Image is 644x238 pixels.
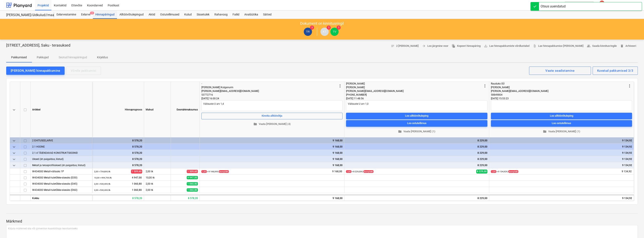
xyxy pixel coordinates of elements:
div: [PERSON_NAME] [346,82,482,86]
div: 2,00 tk [144,187,171,193]
div: 8 229,00 [346,162,487,168]
div: [PHONE_NUMBER] [346,93,482,97]
a: Eelarve2 [79,11,93,19]
span: keyboard_arrow_down [12,163,17,168]
a: Sätted [261,11,274,19]
span: komplekt [219,170,229,173]
div: [PERSON_NAME] [491,86,627,89]
a: Eelarvestamine [54,11,79,19]
small: 10,00 × 494,70€ / tk [94,177,112,179]
div: W434000 Metall-tuletõkke-siseuks (EI30) [32,175,91,181]
span: more_vert [627,83,632,88]
button: Saada kinnitusringile [585,43,618,49]
div: Loo alltöövõtuleping [405,114,428,118]
div: W434000 Metall-tuletõkke-siseuks (EI60) [32,187,91,193]
span: 1 509,60 [187,170,198,173]
div: 8 578,20 [94,137,142,144]
span: notes [391,44,395,48]
p: [STREET_ADDRESS], Saku - terasuksed [6,43,70,48]
div: [DATE] 15:53:23 [491,97,632,100]
button: Kuvatud pakkumised 3/3 [593,67,638,75]
div: [PERSON_NAME] [346,86,482,89]
span: file_copy [452,44,455,48]
div: Eesmärkmaksumus [171,82,200,137]
div: 9 168,00 [201,150,343,156]
button: Kinnita alltöövõtja [201,113,343,119]
div: 8 578,20 [94,144,142,150]
span: 1 060,80 [187,188,198,192]
a: Lae hinnapakkumiste võrdlustabel [482,43,531,49]
span: arrow_forward [422,44,426,48]
div: Loo alltöövõtuleping [550,114,573,118]
div: Otsus uuendatud [541,4,566,9]
div: Vestlusvidin [623,218,644,238]
span: 1 [310,26,314,30]
div: Loo ostutellimus [552,121,571,126]
span: 1 [337,26,341,30]
div: Hinnapäringud [93,11,117,19]
div: 8 229,00 [346,150,487,156]
div: 2 EHITUSEELARVE [32,137,91,143]
div: Aktid [146,11,158,19]
span: 1 060,80 [187,182,198,185]
div: Kinnita alltöövõtja [262,114,282,118]
span: folder [543,130,547,133]
p: Märkmed [6,219,638,224]
div: 8 578,20 [171,195,200,201]
span: Lae hinnapakkumiste võrdlustabel [484,44,529,48]
textarea: Välisuste U arv 1,0 [346,100,487,111]
a: Rahavoog [212,11,230,19]
span: Vaata [PERSON_NAME] (4) [203,122,341,127]
small: 2,00 × 530,40€ / tk [94,189,110,191]
div: Alltöövõtulepingud [117,11,146,19]
div: Artikkel [31,82,92,137]
span: Kopeeri hinnapäring [452,44,481,48]
button: Loo järgmine voor [420,43,450,49]
div: 8 578,20 [94,150,142,156]
p: Dokument on kinnitusringil [300,21,344,26]
div: Kuvatud pakkumised 3/3 [597,68,633,73]
a: Kulud [182,11,194,19]
small: × 8 229,00€ / [346,170,373,173]
span: Loo järgmine voor [422,44,448,48]
div: 9 134,92 [489,195,634,201]
div: 9 134,92 [491,144,632,150]
div: 2.1 HOONE [32,144,91,150]
div: 9 168,00 [201,156,343,162]
span: 4 947,00 [187,176,198,179]
div: Analüütika [242,11,261,19]
div: Tanel Villmäe [330,28,339,36]
span: keyboard_arrow_down [12,144,17,149]
div: 9 168,00 [201,162,343,168]
small: 2,00 × 754,80€ / tk [94,170,110,173]
div: 9 134,92 [491,162,632,168]
span: komplekt [364,170,373,173]
div: Kokku [31,195,92,201]
p: Pakkumised [11,55,27,60]
small: × 9 168,00€ / [201,170,229,173]
div: [DATE] 16:00:24 [201,97,343,100]
button: Arhiveeri [618,43,638,49]
span: 1 [327,26,331,30]
textarea: Välisuste U arv 1,4 [201,100,343,111]
span: delete [620,44,624,48]
button: Loo ostutellimus [491,120,632,127]
button: Kopeeri hinnapäring [450,43,482,49]
div: 9 134,92 [491,150,632,156]
div: 8 229,00 [346,144,487,150]
span: komplekt [508,170,518,173]
span: Saada kinnitusringile [587,44,617,48]
div: Metall ja terasprofiiluksed (sh paigaldus, liistud) [32,162,91,168]
a: Sissetulek [194,11,212,19]
div: - [201,82,338,86]
p: Pakkujad [37,55,49,60]
div: Vaate seadistamine [545,68,574,73]
div: 8 229,00 [344,195,489,201]
div: 9 168,00 [201,137,343,144]
span: 1 060,80 [131,188,142,192]
div: 2,00 tk [144,181,171,187]
div: 53772716 [201,93,338,97]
